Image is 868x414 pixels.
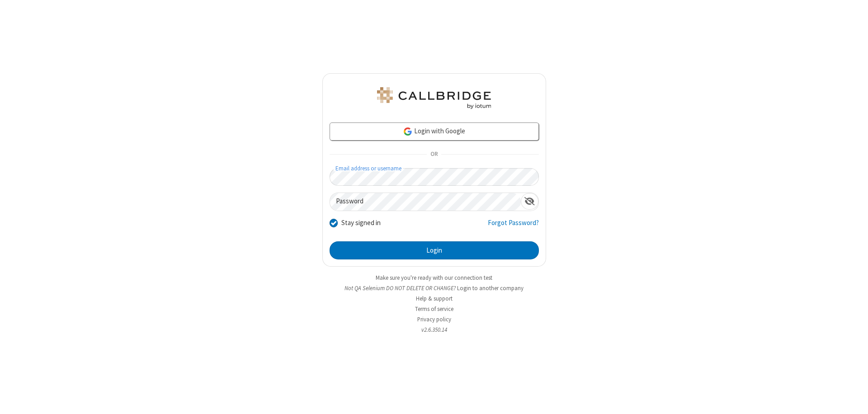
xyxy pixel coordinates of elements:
input: Password [330,193,521,211]
a: Help & support [416,295,453,302]
a: Privacy policy [417,315,451,323]
label: Stay signed in [341,218,381,228]
li: Not QA Selenium DO NOT DELETE OR CHANGE? [322,284,546,292]
div: Show password [521,193,538,210]
button: Login to another company [457,284,524,292]
a: Forgot Password? [488,218,539,235]
iframe: Chat [845,390,861,408]
input: Email address or username [330,168,539,186]
img: QA Selenium DO NOT DELETE OR CHANGE [375,87,493,109]
button: Login [330,241,539,259]
a: Login with Google [330,122,539,141]
li: v2.6.350.14 [322,325,546,334]
a: Terms of service [415,305,453,313]
img: google-icon.png [403,127,413,136]
span: OR [427,148,441,161]
a: Make sure you're ready with our connection test [376,274,492,282]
